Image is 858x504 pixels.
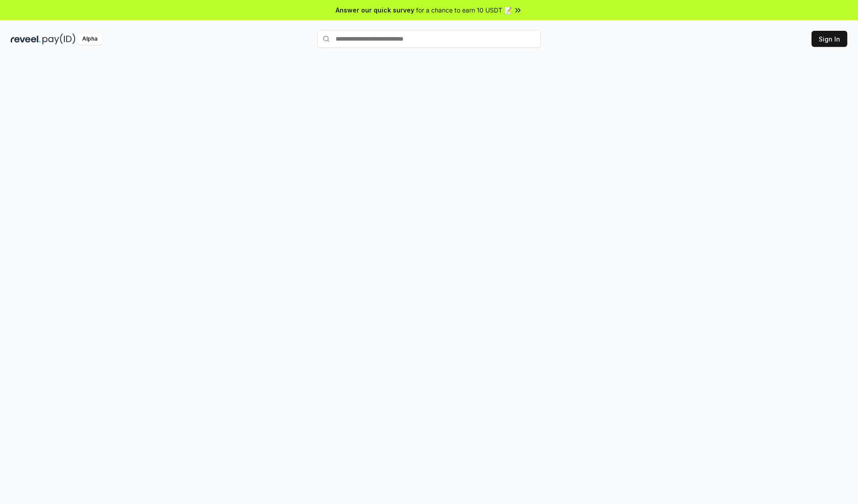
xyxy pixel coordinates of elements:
button: Sign In [812,31,847,47]
div: Alpha [77,33,102,45]
img: pay_id [42,33,76,45]
span: Answer our quick survey [336,5,414,15]
span: for a chance to earn 10 USDT 📝 [416,5,512,15]
img: reveel_dark [11,33,41,45]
